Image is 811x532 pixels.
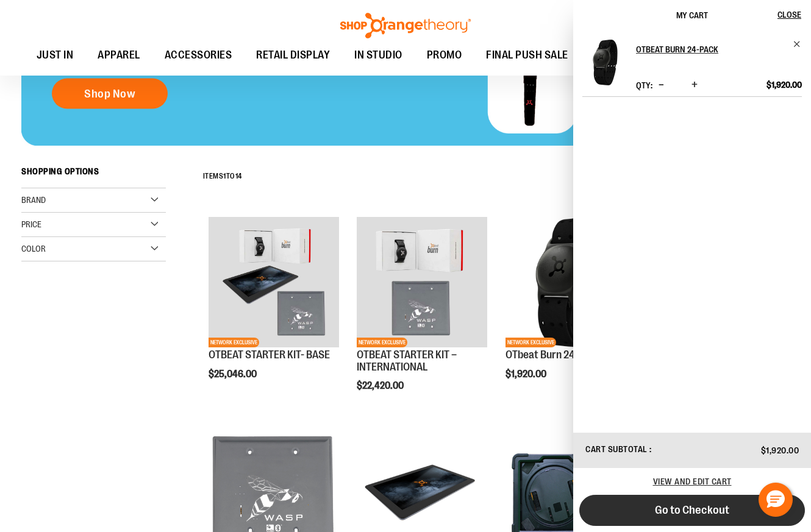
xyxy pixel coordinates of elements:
span: NETWORK EXCLUSIVE [209,338,259,347]
span: APPAREL [98,41,140,69]
span: FINAL PUSH SALE [486,41,568,69]
img: OTBEAT STARTER KIT – INTERNATIONAL [357,217,487,347]
h2: Items to [203,167,242,186]
span: $22,420.00 [357,380,405,391]
button: Go to Checkout [579,495,805,526]
span: My Cart [676,10,708,20]
a: OTbeat Burn 24-pack [582,40,628,93]
span: PROMO [427,41,462,69]
a: OTBEAT STARTER KIT- BASENETWORK EXCLUSIVE [209,217,338,349]
img: Shop Orangetheory [338,13,473,38]
span: JUST IN [37,41,74,69]
span: Color [21,244,46,254]
button: Increase product quantity [688,79,701,91]
span: $1,920.00 [506,369,548,380]
li: Product [582,40,802,97]
a: OTBEAT STARTER KIT – INTERNATIONALNETWORK EXCLUSIVE [357,217,487,349]
span: Shop Now [84,87,135,101]
span: RETAIL DISPLAY [256,41,330,69]
label: Qty [636,80,652,90]
div: product [351,211,493,422]
span: Go to Checkout [655,503,729,517]
a: Shop Now [52,79,168,109]
a: OTBEAT STARTER KIT- BASE [209,349,330,361]
a: OTBEAT STARTER KIT – INTERNATIONAL [357,349,457,373]
h2: OTbeat Burn 24-pack [636,40,785,59]
a: IN STUDIO [342,41,415,69]
span: NETWORK EXCLUSIVE [357,338,407,347]
span: $1,920.00 [766,79,802,90]
a: Remove item [793,40,802,49]
span: 1 [223,172,226,180]
span: Price [21,219,41,229]
a: JUST IN [24,41,86,69]
button: Hello, have a question? Let’s chat. [759,483,793,517]
a: ACCESSORIES [152,41,245,69]
span: $1,920.00 [761,445,799,455]
a: APPAREL [85,41,152,69]
span: IN STUDIO [354,41,402,69]
span: Close [777,10,801,20]
span: $25,046.00 [209,369,259,380]
a: RETAIL DISPLAY [244,41,342,69]
a: View and edit cart [653,477,732,486]
span: Brand [21,195,46,205]
a: OTbeat Burn 24-pack [506,349,600,361]
a: PROMO [415,41,474,69]
div: product [202,211,345,410]
span: 14 [235,172,242,180]
a: OTbeat Burn 24-packNETWORK EXCLUSIVE [506,217,635,349]
img: OTBEAT STARTER KIT- BASE [209,217,338,347]
img: OTbeat Burn 24-pack [506,217,635,347]
span: ACCESSORIES [165,41,232,69]
div: product [499,211,641,410]
span: Cart Subtotal [585,444,648,454]
button: Decrease product quantity [656,79,667,91]
span: NETWORK EXCLUSIVE [506,338,556,347]
a: FINAL PUSH SALE [474,41,581,69]
img: OTbeat Burn 24-pack [582,40,628,85]
strong: Shopping Options [21,161,166,188]
a: OTbeat Burn 24-pack [636,40,802,59]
